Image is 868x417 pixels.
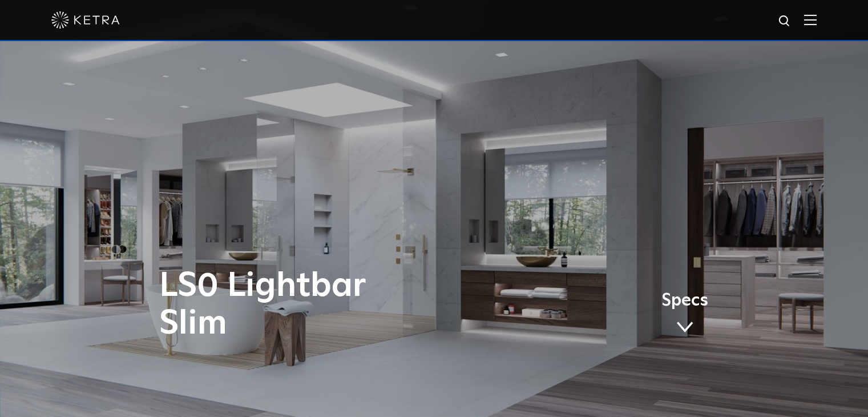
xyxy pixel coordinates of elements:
span: Specs [661,292,708,309]
a: Specs [661,292,708,337]
h1: LS0 Lightbar Slim [159,267,482,343]
img: Hamburger%20Nav.svg [804,14,817,25]
img: ketra-logo-2019-white [51,11,120,29]
img: search icon [778,14,792,29]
